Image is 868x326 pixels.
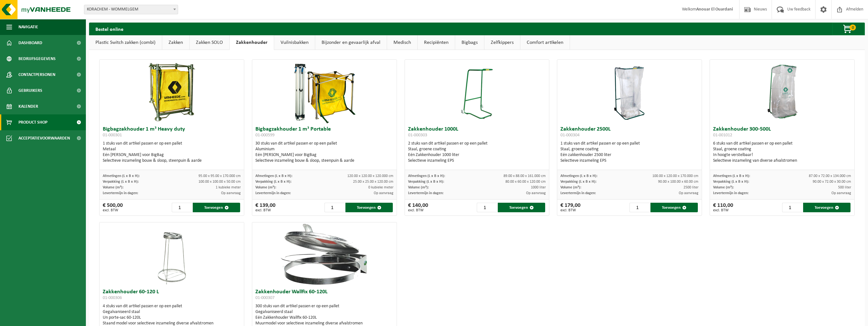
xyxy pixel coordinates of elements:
[850,24,856,31] span: 0
[696,7,733,12] strong: Anouar El Ouardani
[18,98,38,114] span: Kalender
[803,203,851,212] button: Toevoegen
[255,180,291,184] span: Verpakking (L x B x H):
[520,35,570,50] a: Comfort artikelen
[713,174,750,178] span: Afmetingen (L x B x H):
[193,203,240,212] button: Toevoegen
[750,60,814,123] img: 01-001012
[255,141,393,164] div: 30 stuks van dit artikel passen er op een pallet
[103,191,138,195] span: Levertermijn in dagen:
[831,191,851,195] span: Op aanvraag
[455,35,484,50] a: Bigbags
[560,133,580,138] span: 01-000304
[347,174,393,178] span: 120.00 x 120.00 x 120.000 cm
[274,35,315,50] a: Vuilnisbakken
[18,67,55,83] span: Contactpersonen
[255,295,274,300] span: 01-000307
[832,23,864,35] button: 0
[190,35,229,50] a: Zakken SOLO
[18,19,38,35] span: Navigatie
[103,289,241,302] h3: Zakkenhouder 60-120 L
[255,158,393,164] div: Selectieve inzameling bouw & sloop, steenpuin & aarde
[484,35,520,50] a: Zelfkippers
[560,174,597,178] span: Afmetingen (L x B x H):
[255,208,275,212] span: excl. BTW
[408,180,444,184] span: Verpakking (L x B x H):
[230,35,274,50] a: Zakkenhouder
[560,186,581,189] span: Volume (m³):
[498,203,545,212] button: Toevoegen
[103,315,241,321] div: Un porte-sac 60-120L
[560,180,596,184] span: Verpakking (L x B x H):
[560,141,698,164] div: 1 stuks van dit artikel passen er op een pallet
[345,203,393,212] button: Toevoegen
[408,141,546,164] div: 2 stuks van dit artikel passen er op een pallet
[418,35,455,50] a: Recipiënten
[103,158,241,164] div: Selectieve inzameling bouw & sloop, steenpuin & aarde
[713,141,851,164] div: 6 stuks van dit artikel passen er op een pallet
[477,203,497,212] input: 1
[261,222,388,286] img: 01-000307
[255,152,393,158] div: Eén [PERSON_NAME] voor BigBag
[408,158,546,164] div: Selectieve inzameling EPS
[216,186,241,189] span: 1 kubieke meter
[408,186,429,189] span: Volume (m³):
[255,289,393,302] h3: Zakkenhouder Wallfix 60-120L
[255,146,393,152] div: Aluminium
[838,186,851,189] span: 500 liter
[809,174,851,178] span: 87.00 x 72.00 x 134.000 cm
[84,5,178,14] span: KORACHEM - WOMMELGEM
[713,203,733,212] div: € 110,00
[782,203,802,212] input: 1
[255,126,393,139] h3: Bigbagzakhouder 1 m³ Portable
[89,23,130,35] h2: Bestel online
[713,208,733,212] span: excl. BTW
[89,35,162,50] a: Plastic Switch zakken (combi)
[650,203,698,212] button: Toevoegen
[255,133,274,138] span: 01-000599
[18,114,47,130] span: Product Shop
[713,126,851,139] h3: Zakkenhouder 300-500L
[103,203,123,212] div: € 500,00
[18,35,42,51] span: Dashboard
[560,152,698,158] div: Eén zakkenhouder 2500 liter
[103,295,122,300] span: 01-000306
[198,174,241,178] span: 95.00 x 95.00 x 170.000 cm
[103,309,241,315] div: Gegalvaniseerd staal
[374,191,393,195] span: Op aanvraag
[505,180,546,184] span: 80.00 x 60.00 x 120.00 cm
[713,191,748,195] span: Levertermijn in dagen:
[162,35,189,50] a: Zakken
[408,191,443,195] span: Levertermijn in dagen:
[503,174,546,178] span: 89.00 x 88.00 x 161.000 cm
[408,203,428,212] div: € 140,00
[18,130,70,146] span: Acceptatievoorwaarden
[614,60,645,123] img: 01-000304
[658,180,698,184] span: 90.00 x 100.00 x 60.00 cm
[813,180,851,184] span: 90.00 x 72.00 x 30.00 cm
[713,180,749,184] span: Verpakking (L x B x H):
[103,174,140,178] span: Afmetingen (L x B x H):
[408,133,427,138] span: 01-000303
[255,309,393,315] div: Gegalvaniseerd staal
[84,5,178,14] span: KORACHEM - WOMMELGEM
[293,60,356,123] img: 01-000599
[461,60,493,123] img: 01-000303
[408,174,445,178] span: Afmetingen (L x B x H):
[713,186,734,189] span: Volume (m³):
[255,203,275,212] div: € 139,00
[255,186,276,189] span: Volume (m³):
[103,133,122,138] span: 01-000301
[103,180,139,184] span: Verpakking (L x B x H):
[408,208,428,212] span: excl. BTW
[684,186,698,189] span: 2500 liter
[408,126,546,139] h3: Zakkenhouder 1000L
[629,203,650,212] input: 1
[560,158,698,164] div: Selectieve inzameling EPS
[713,158,851,164] div: Selectieve inzameling van diverse afvalstromen
[103,141,241,164] div: 1 stuks van dit artikel passen er op een pallet
[198,180,241,184] span: 100.00 x 100.00 x 50.00 cm
[560,203,580,212] div: € 179,00
[560,146,698,152] div: Staal, groene coating
[255,315,393,321] div: Eén Zakkenhouder Wallfix 60-120L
